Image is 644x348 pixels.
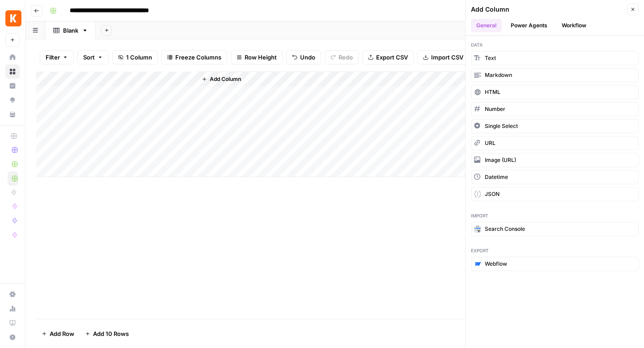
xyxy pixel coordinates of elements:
span: Search Console [485,225,525,233]
span: JSON [485,190,500,198]
button: Workflow [556,19,592,32]
a: Usage [5,301,20,316]
button: Image (URL) [471,153,639,167]
button: Freeze Columns [161,50,227,64]
span: Export [471,247,639,254]
a: Learning Hub [5,316,20,330]
button: Undo [286,50,321,64]
span: Text [485,54,496,62]
button: Text [471,51,639,65]
a: Home [5,50,20,64]
button: URL [471,136,639,150]
button: Search Console [471,222,639,236]
button: Number [471,102,639,116]
a: Your Data [5,107,20,122]
button: Power Agents [505,19,553,32]
button: Webflow [471,257,639,271]
button: Export CSV [362,50,414,64]
span: Number [485,105,505,113]
button: Single Select [471,119,639,133]
span: 1 Column [126,53,152,62]
span: Undo [300,53,315,62]
div: Blank [63,26,78,35]
span: HTML [485,88,500,96]
span: Sort [83,53,95,62]
span: Datetime [485,173,508,181]
span: URL [485,139,496,147]
button: Add 10 Rows [80,327,134,341]
a: Insights [5,79,20,93]
button: JSON [471,187,639,201]
a: Opportunities [5,93,20,107]
span: Add Row [50,329,74,338]
button: HTML [471,85,639,99]
button: Add Row [36,327,80,341]
span: Add Column [210,75,241,83]
span: Export CSV [376,53,408,62]
button: Sort [77,50,109,64]
button: Row Height [231,50,283,64]
a: Settings [5,287,20,301]
button: Import CSV [417,50,469,64]
img: Kayak Logo [5,10,21,26]
span: Filter [46,53,60,62]
button: Redo [325,50,359,64]
button: Help + Support [5,330,20,344]
span: Row Height [245,53,277,62]
span: Markdown [485,71,512,79]
button: Markdown [471,68,639,82]
span: Webflow [485,260,507,268]
span: Import CSV [431,53,463,62]
button: Datetime [471,170,639,184]
span: Freeze Columns [175,53,221,62]
a: Browse [5,64,20,79]
span: Import [471,212,639,219]
a: Blank [46,21,96,39]
span: Data [471,41,639,48]
span: Add 10 Rows [93,329,129,338]
button: Filter [40,50,74,64]
span: Redo [339,53,353,62]
span: Single Select [485,122,518,130]
button: General [471,19,502,32]
button: Add Column [198,73,245,85]
button: 1 Column [112,50,158,64]
button: Workspace: Kayak [5,7,20,30]
span: Image (URL) [485,156,516,164]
